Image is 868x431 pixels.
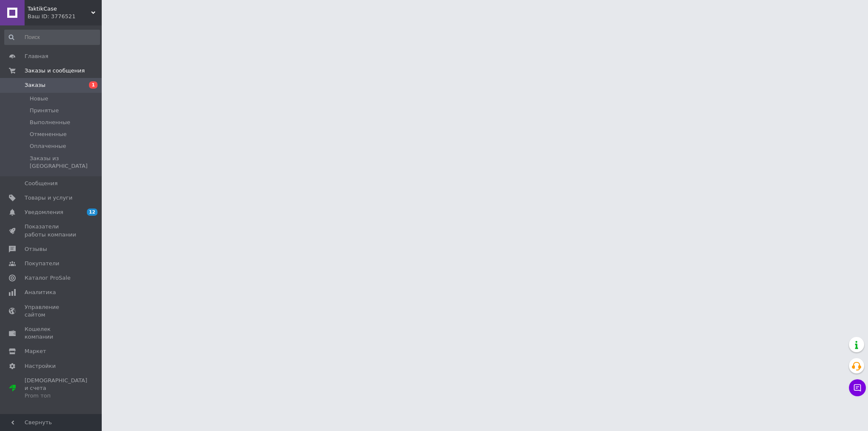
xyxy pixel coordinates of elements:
span: Заказы и сообщения [25,67,85,75]
span: Главная [25,53,48,60]
span: Каталог ProSale [25,274,70,282]
span: Товары и услуги [25,194,72,202]
div: Ваш ID: 3776521 [28,13,102,20]
span: 1 [89,81,97,89]
span: Оплаченные [30,142,66,150]
span: Отзывы [25,245,47,253]
span: Аналитика [25,289,56,296]
span: Выполненные [30,119,70,126]
span: Кошелек компании [25,325,78,341]
span: Управление сайтом [25,303,78,319]
span: 12 [87,209,97,216]
div: Prom топ [25,392,87,400]
span: Уведомления [25,209,63,216]
span: TaktikCase [28,5,91,13]
span: [DEMOGRAPHIC_DATA] и счета [25,377,87,400]
span: Показатели работы компании [25,223,78,238]
input: Поиск [4,30,100,45]
span: Заказы из [GEOGRAPHIC_DATA] [30,155,99,170]
span: Покупатели [25,260,59,267]
span: Настройки [25,362,56,370]
button: Чат с покупателем [849,379,866,396]
span: Маркет [25,348,46,355]
span: Сообщения [25,180,58,187]
span: Принятые [30,107,59,114]
span: Отмененные [30,131,67,138]
span: Новые [30,95,48,103]
span: Заказы [25,81,45,89]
